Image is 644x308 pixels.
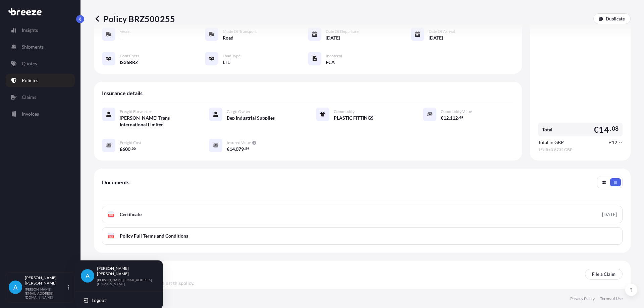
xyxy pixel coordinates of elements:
span: Total in GBP [538,139,564,146]
span: Cargo Owner [227,109,251,114]
a: PDFCertificate[DATE] [102,206,623,223]
span: IS36BRZ [120,59,138,66]
p: Duplicate [606,15,625,22]
span: 00 [132,147,136,150]
span: Total [542,126,552,133]
span: [DATE] [326,35,340,41]
span: Certificate [120,211,142,218]
span: 079 [236,147,244,151]
span: . [131,147,131,150]
button: Logout [78,294,160,306]
span: . [610,127,611,131]
span: . [618,141,618,143]
span: Containers [120,53,139,59]
span: , [449,116,450,120]
span: 08 [612,127,619,131]
a: PDFPolicy Full Terms and Conditions [102,227,623,245]
span: Load Type [223,53,240,59]
span: 112 [450,116,458,120]
a: Terms of Use [600,296,623,301]
a: Quotes [6,57,75,70]
p: Invoices [22,111,39,117]
span: Logout [92,297,106,304]
span: Road [223,35,233,41]
a: Insights [6,23,75,37]
span: 1 EUR = 0.8732 GBP [538,147,623,152]
text: PDF [109,214,113,217]
p: Quotes [22,60,37,67]
span: 12 [443,116,449,120]
span: Incoterm [326,53,342,59]
p: [PERSON_NAME][EMAIL_ADDRESS][DOMAIN_NAME] [97,278,152,286]
span: LTL [223,59,230,66]
p: Policy BRZ500255 [94,13,175,24]
span: Commodity [334,109,355,114]
p: Claims [22,94,36,101]
span: € [441,116,443,120]
a: File a Claim [585,269,623,280]
span: Insured Value [227,140,251,145]
span: A [13,284,17,291]
p: File a Claim [592,271,615,278]
a: Shipments [6,40,75,54]
span: Bep Industrial Supplies [227,115,275,121]
span: 14 [599,125,609,134]
a: Duplicate [593,13,631,24]
a: Policies [6,74,75,87]
p: Shipments [22,44,44,50]
span: FCA [326,59,335,66]
p: Policies [22,77,38,84]
p: [PERSON_NAME] [PERSON_NAME] [97,266,152,276]
span: 600 [122,147,130,151]
span: Policy Full Terms and Conditions [120,233,188,239]
span: Freight Forwarder [120,109,152,114]
span: . [458,116,459,119]
span: — [120,35,124,41]
span: A [86,272,90,279]
a: Claims [6,90,75,104]
span: Freight Cost [120,140,141,145]
span: [PERSON_NAME] Trans International Limited [120,115,193,128]
text: PDF [109,236,113,238]
span: PLASTIC FITTINGS [334,115,374,121]
span: 49 [459,116,463,119]
span: . [244,147,245,150]
span: 59 [245,147,249,150]
span: € [594,125,599,134]
span: £ [120,147,122,151]
div: [DATE] [602,211,617,218]
span: 12 [612,140,617,145]
span: £ [609,140,612,145]
span: [DATE] [429,35,443,41]
p: Insights [22,27,38,34]
span: Commodity Value [441,109,472,114]
span: Insurance details [102,90,143,97]
p: [PERSON_NAME] [PERSON_NAME] [25,275,66,286]
a: Privacy Policy [570,296,595,301]
a: Invoices [6,107,75,121]
p: [PERSON_NAME][EMAIL_ADDRESS][DOMAIN_NAME] [25,287,66,299]
span: 29 [619,141,623,143]
span: € [227,147,229,151]
span: 14 [229,147,235,151]
span: , [235,147,236,151]
span: Documents [102,179,129,186]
